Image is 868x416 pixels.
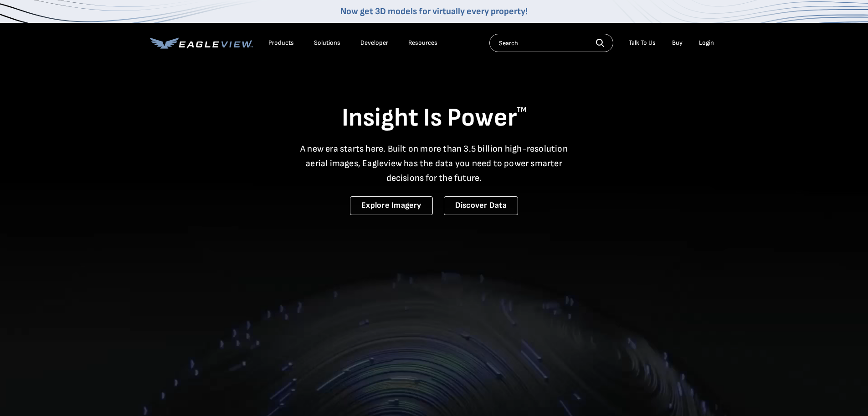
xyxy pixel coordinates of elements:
a: Explore Imagery [350,196,433,215]
div: Products [268,39,294,47]
input: Search [489,34,613,52]
div: Talk To Us [629,39,656,47]
h1: Insight Is Power [150,102,719,134]
a: Developer [360,39,388,47]
sup: TM [517,105,527,114]
div: Solutions [314,39,340,47]
a: Discover Data [444,196,518,215]
div: Login [699,39,714,47]
a: Now get 3D models for virtually every property! [340,6,528,17]
div: Resources [408,39,437,47]
p: A new era starts here. Built on more than 3.5 billion high-resolution aerial images, Eagleview ha... [295,142,574,185]
a: Buy [672,39,683,47]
